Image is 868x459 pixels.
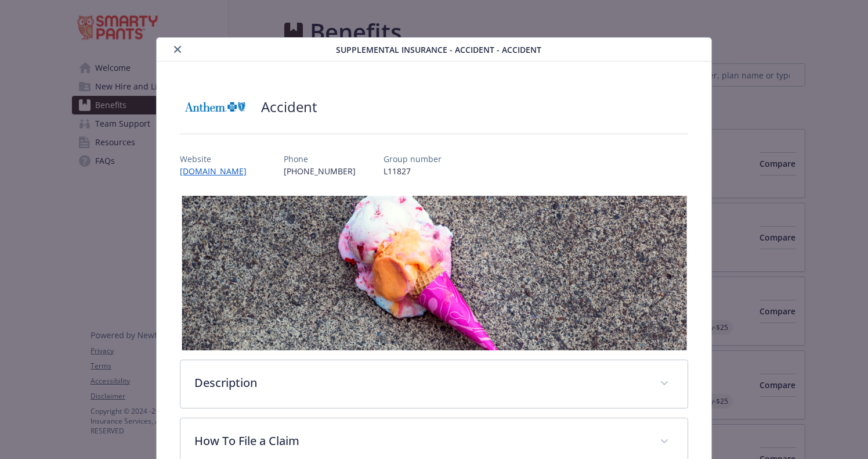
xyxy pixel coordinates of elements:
[180,153,256,165] p: Website
[171,42,185,56] button: close
[284,153,356,165] p: Phone
[194,374,645,392] p: Description
[180,89,249,124] img: Anthem Blue Cross
[384,165,442,177] p: L11827
[180,196,688,350] img: banner
[180,166,256,177] a: [DOMAIN_NAME]
[284,165,356,177] p: [PHONE_NUMBER]
[180,360,687,408] div: Description
[194,432,645,450] p: How To File a Claim
[261,97,317,117] h2: Accident
[336,44,541,56] span: Supplemental Insurance - Accident - Accident
[384,153,442,165] p: Group number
